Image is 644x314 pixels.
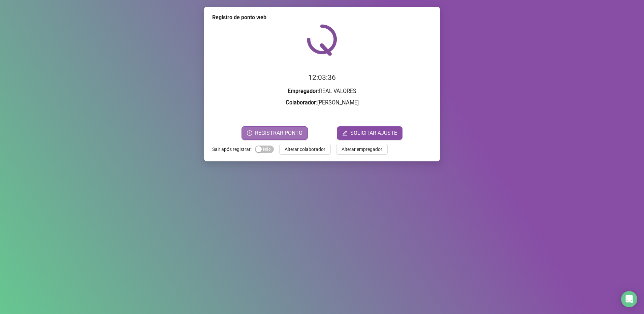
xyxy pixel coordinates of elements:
[279,144,331,155] button: Alterar colaborador
[308,73,336,82] time: 12:03:36
[212,87,432,96] h3: : REAL VALORES
[247,130,252,136] span: clock-circle
[241,126,308,140] button: REGISTRAR PONTO
[621,291,637,307] div: Open Intercom Messenger
[337,126,402,140] button: editSOLICITAR AJUSTE
[288,88,318,94] strong: Empregador
[285,146,325,153] span: Alterar colaborador
[212,13,432,22] div: Registro de ponto web
[336,144,388,155] button: Alterar empregador
[255,129,302,137] span: REGISTRAR PONTO
[286,99,316,106] strong: Colaborador
[350,129,397,137] span: SOLICITAR AJUSTE
[342,130,348,136] span: edit
[307,24,337,56] img: QRPoint
[212,98,432,107] h3: : [PERSON_NAME]
[212,144,255,155] label: Sair após registrar
[342,146,382,153] span: Alterar empregador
